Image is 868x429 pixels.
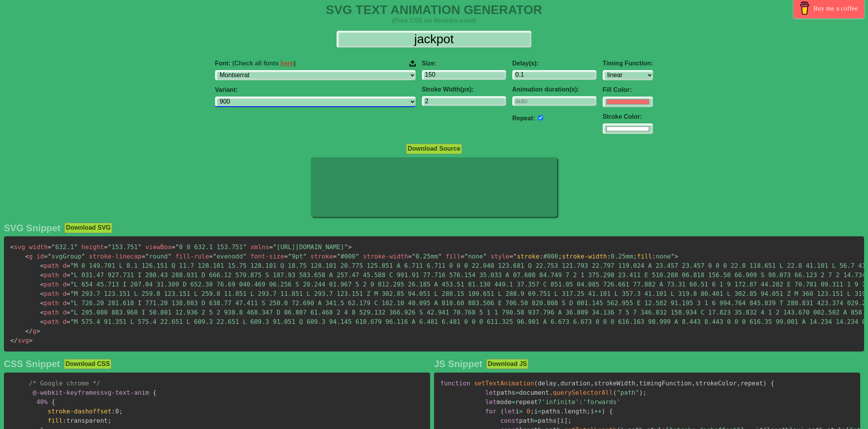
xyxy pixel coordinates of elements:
[63,309,67,316] span: d
[141,253,145,260] span: =
[534,417,538,424] span: =
[70,271,74,279] span: "
[29,337,33,344] span: >
[63,271,67,279] span: d
[10,337,29,344] span: svg
[81,243,104,251] span: height
[48,253,51,260] span: "
[51,243,55,251] span: "
[67,299,71,307] span: =
[33,389,149,396] span: svg-text-anim
[538,380,763,387] span: delay duration strokeWidth timingFunction strokeColor repeat
[562,253,607,260] span: stroke-width
[579,398,583,406] span: :
[500,417,519,424] span: const
[251,253,284,260] span: font-size
[412,253,416,260] span: "
[538,408,542,415] span: <
[311,253,333,260] span: stroke
[590,380,594,387] span: ,
[70,262,74,269] span: "
[490,253,509,260] span: style
[355,253,359,260] span: "
[74,243,78,251] span: "
[639,389,643,396] span: )
[10,243,25,251] span: svg
[333,253,359,260] span: #000
[440,380,470,387] span: function
[406,144,462,154] button: Download Source
[44,253,85,260] span: svgGroup
[36,327,40,335] span: >
[171,243,175,251] span: =
[674,253,678,260] span: >
[692,380,695,387] span: ,
[48,243,78,251] span: 632.1
[485,408,497,415] span: for
[515,389,519,396] span: =
[48,408,111,415] span: stroke-dashoffset
[587,408,591,415] span: ;
[119,408,123,415] span: ;
[63,299,67,307] span: d
[337,31,531,47] input: Input Text Here
[63,417,67,424] span: :
[512,70,596,80] input: 0.1s
[549,389,553,396] span: .
[557,417,561,424] span: [
[512,60,596,67] label: Delay(s):
[509,253,517,260] span: ="
[363,253,408,260] span: stroke-width
[540,253,543,260] span: :
[564,417,568,424] span: ]
[538,398,542,406] span: ?
[568,417,572,424] span: ;
[145,243,171,251] span: viewBox
[48,417,63,424] span: fill
[25,253,29,260] span: <
[67,290,71,297] span: =
[232,60,296,67] span: (Check all fonts )
[671,253,675,260] span: "
[422,70,506,80] input: 100
[40,262,59,269] span: path
[63,281,67,288] span: d
[81,253,85,260] span: "
[637,253,652,260] span: fill
[70,309,74,316] span: "
[288,253,292,260] span: "
[517,253,540,260] span: stroke
[104,243,108,251] span: =
[504,408,515,415] span: let
[333,253,337,260] span: =
[153,389,157,396] span: {
[408,253,442,260] span: 0.25mm
[64,223,112,233] button: Download SVG
[337,253,340,260] span: "
[243,243,247,251] span: "
[408,253,412,260] span: =
[67,281,71,288] span: =
[485,398,497,406] span: let
[512,86,596,93] label: Animation duration(s):
[613,389,617,396] span: (
[4,359,60,369] h2: CSS Snippet
[29,380,100,387] span: /* Google chrome */
[409,60,416,67] img: Upload your font
[603,86,653,93] label: Fill Color:
[643,389,647,396] span: ;
[273,243,277,251] span: "
[70,318,74,325] span: "
[40,309,59,316] span: path
[67,271,71,279] span: =
[168,253,172,260] span: "
[141,253,171,260] span: round
[64,359,111,369] button: Download CSS
[609,408,613,415] span: {
[422,86,506,93] label: Stroke Width(px):
[530,408,534,415] span: ;
[652,253,656,260] span: :
[500,408,504,415] span: (
[607,253,611,260] span: :
[460,253,487,260] span: none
